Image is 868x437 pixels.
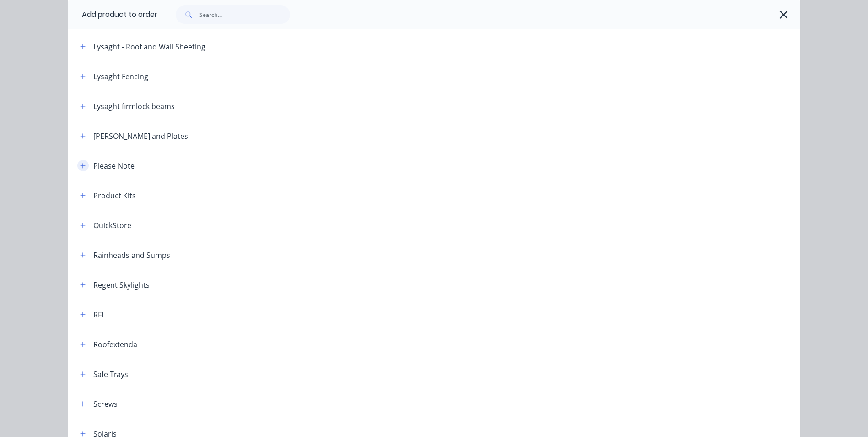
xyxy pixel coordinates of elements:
[93,309,103,320] div: RFI
[93,250,170,261] div: Rainheads and Sumps
[93,131,188,142] div: [PERSON_NAME] and Plates
[93,399,118,410] div: Screws
[93,71,148,82] div: Lysaght Fencing
[93,369,128,380] div: Safe Trays
[199,5,290,24] input: Search...
[93,41,205,52] div: Lysaght - Roof and Wall Sheeting
[93,101,175,112] div: Lysaght firmlock beams
[93,339,137,350] div: Roofextenda
[93,160,135,171] div: Please Note
[93,220,131,231] div: QuickStore
[93,190,136,201] div: Product Kits
[93,279,150,290] div: Regent Skylights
